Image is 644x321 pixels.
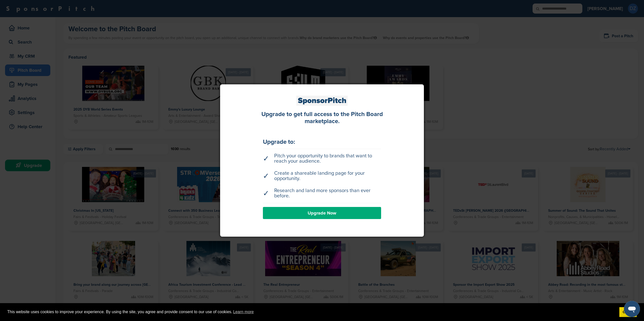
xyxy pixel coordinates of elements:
[420,81,427,89] a: Close
[263,139,381,145] div: Upgrade to:
[263,186,381,201] li: Research and land more sponsors than ever before.
[263,173,269,179] span: ✓
[263,151,381,166] li: Pitch your opportunity to brands that want to reach your audience.
[255,111,389,125] div: Upgrade to get full access to the Pitch Board marketplace.
[263,207,381,219] a: Upgrade Now
[624,301,640,317] iframe: Button to launch messaging window
[7,308,615,316] span: This website uses cookies to improve your experience. By using the site, you agree and provide co...
[263,168,381,184] li: Create a shareable landing page for your opportunity.
[232,308,255,316] a: learn more about cookies
[263,191,269,196] span: ✓
[263,156,269,161] span: ✓
[619,307,637,317] a: dismiss cookie message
